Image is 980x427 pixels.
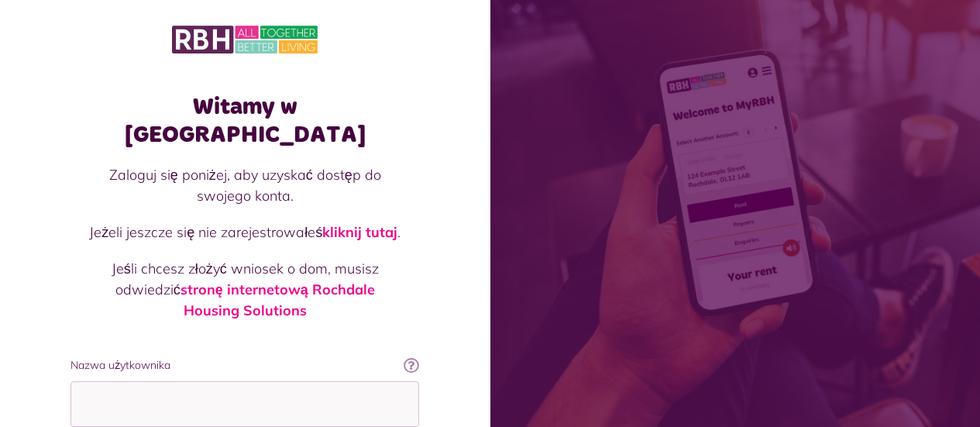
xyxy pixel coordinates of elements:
[70,358,170,372] font: Nazwa użytkownika
[322,223,397,241] a: kliknij tutaj
[181,281,375,319] a: stronę internetową Rochdale Housing Solutions
[397,223,401,241] font: .
[89,223,322,241] font: Jeżeli jeszcze się nie zarejestrowałeś
[125,95,366,146] font: Witamy w [GEOGRAPHIC_DATA]
[109,166,381,205] font: Zaloguj się poniżej, aby uzyskać dostęp do swojego konta.
[112,260,379,298] font: Jeśli chcesz złożyć wniosek o dom, musisz odwiedzić
[172,23,318,56] img: MyRBH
